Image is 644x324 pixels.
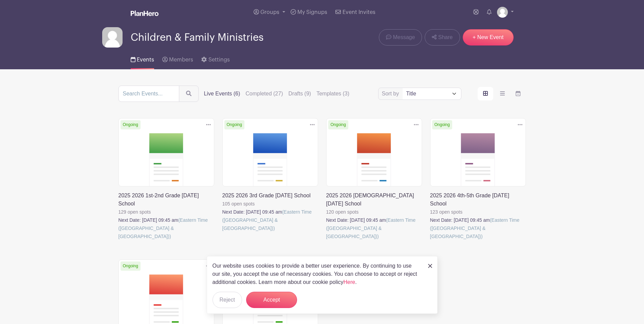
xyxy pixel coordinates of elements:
[131,11,159,16] img: logo_white-6c42ec7e38ccf1d336a20a19083b03d10ae64f83f12c07503d8b9e83406b4c7d.svg
[379,29,422,46] a: Message
[260,10,279,15] span: Groups
[162,48,193,69] a: Members
[169,57,193,62] span: Members
[382,90,401,98] label: Sort by
[102,27,123,48] img: default-ce2991bfa6775e67f084385cd625a349d9dcbb7a52a09fb2fda1e96e2d18dcdb.png
[497,7,508,18] img: default-ce2991bfa6775e67f084385cd625a349d9dcbb7a52a09fb2fda1e96e2d18dcdb.png
[204,90,350,98] div: filters
[201,48,229,69] a: Settings
[118,86,179,102] input: Search Events...
[438,33,453,41] span: Share
[137,57,154,62] span: Events
[131,48,154,69] a: Events
[213,262,421,286] p: Our website uses cookies to provide a better user experience. By continuing to use our site, you ...
[393,33,415,41] span: Message
[316,90,349,98] label: Templates (3)
[131,32,263,43] span: Children & Family Ministries
[245,90,283,98] label: Completed (27)
[246,292,297,308] button: Accept
[343,10,375,15] span: Event Invites
[204,90,240,98] label: Live Events (6)
[344,279,355,285] a: Here
[213,292,242,308] button: Reject
[297,10,327,15] span: My Signups
[425,29,460,46] a: Share
[478,87,526,101] div: order and view
[463,29,514,46] a: + New Event
[208,57,230,62] span: Settings
[289,90,311,98] label: Drafts (9)
[428,264,432,268] img: close_button-5f87c8562297e5c2d7936805f587ecaba9071eb48480494691a3f1689db116b3.svg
